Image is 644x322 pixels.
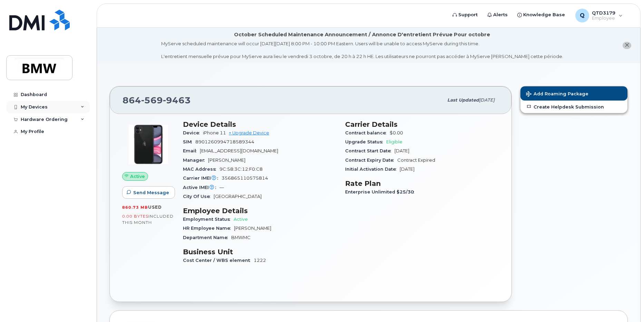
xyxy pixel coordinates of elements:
span: [EMAIL_ADDRESS][DOMAIN_NAME] [200,148,278,153]
span: MAC Address [183,167,219,172]
a: + Upgrade Device [229,130,269,135]
span: Active IMEI [183,185,219,190]
h3: Business Unit [183,248,337,256]
span: Carrier IMEI [183,176,222,181]
span: Upgrade Status [345,139,386,144]
span: Manager [183,158,208,163]
iframe: Messenger Launcher [614,292,639,317]
span: Email [183,148,200,153]
span: 9C:58:3C:12:F0:C8 [219,167,263,172]
span: 1222 [254,258,266,263]
h3: Employee Details [183,207,337,215]
span: 356865110575814 [222,176,268,181]
button: Send Message [122,186,175,199]
span: City Of Use [183,194,214,199]
span: HR Employee Name [183,226,234,231]
span: [DATE] [479,97,495,103]
div: MyServe scheduled maintenance will occur [DATE][DATE] 8:00 PM - 10:00 PM Eastern. Users will be u... [161,40,563,60]
span: Contract Start Date [345,148,394,153]
span: SIM [183,139,195,144]
button: close notification [623,42,631,49]
span: 864 [123,95,191,105]
span: [PERSON_NAME] [234,226,271,231]
h3: Rate Plan [345,179,499,188]
a: Create Helpdesk Submission [520,101,627,113]
span: 9463 [163,95,191,105]
span: — [219,185,224,190]
button: Add Roaming Package [520,86,627,101]
span: $0.00 [390,130,403,135]
span: Add Roaming Package [526,91,588,98]
span: Device [183,130,203,135]
span: iPhone 11 [203,130,226,135]
span: Active [234,217,248,222]
span: Cost Center / WBS element [183,258,254,263]
span: Contract balance [345,130,390,135]
span: BMWMC [231,235,251,240]
span: 0.00 Bytes [122,214,148,219]
span: Department Name [183,235,231,240]
span: Contract Expiry Date [345,158,397,163]
span: used [148,205,162,210]
h3: Carrier Details [345,120,499,129]
span: [GEOGRAPHIC_DATA] [214,194,262,199]
span: Active [130,173,145,180]
span: 8901260994718589344 [195,139,254,144]
span: Eligible [386,139,402,144]
span: [DATE] [394,148,409,153]
span: [PERSON_NAME] [208,158,245,163]
span: 569 [141,95,163,105]
span: Contract Expired [397,158,435,163]
span: 860.73 MB [122,205,148,210]
span: [DATE] [400,167,414,172]
span: Employment Status [183,217,234,222]
div: October Scheduled Maintenance Announcement / Annonce D'entretient Prévue Pour octobre [234,31,490,38]
span: Last updated [447,97,479,103]
h3: Device Details [183,120,337,129]
span: Send Message [133,189,169,196]
img: iPhone_11.jpg [128,124,169,165]
span: Initial Activation Date [345,167,400,172]
span: Enterprise Unlimited $25/30 [345,189,418,195]
span: included this month [122,214,174,225]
